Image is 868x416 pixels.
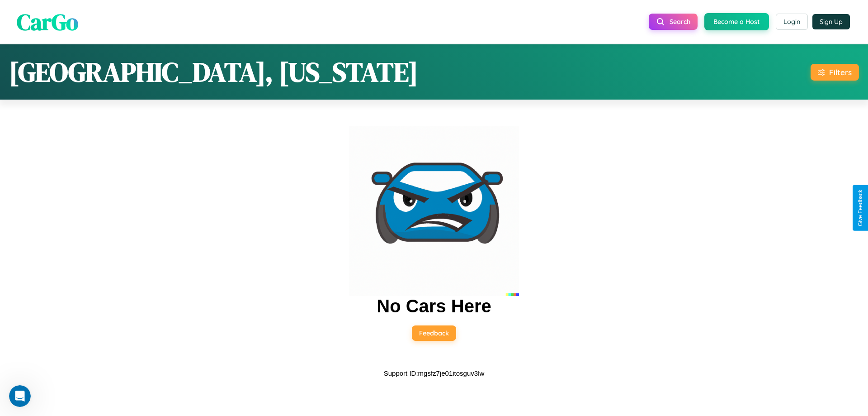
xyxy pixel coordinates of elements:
button: Sign Up [812,14,850,29]
p: Support ID: mgsfz7je01itosguv3lw [384,367,485,379]
h1: [GEOGRAPHIC_DATA], [US_STATE] [9,53,418,91]
div: Filters [829,67,852,77]
button: Login [776,14,808,30]
button: Feedback [412,325,456,341]
img: car [349,126,519,296]
span: Search [670,18,690,26]
button: Filters [811,64,859,81]
button: Search [649,14,698,30]
div: Give Feedback [857,190,863,226]
h2: No Cars Here [377,296,491,316]
span: CarGo [17,6,78,37]
button: Become a Host [704,13,769,30]
iframe: Intercom live chat [9,385,31,407]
